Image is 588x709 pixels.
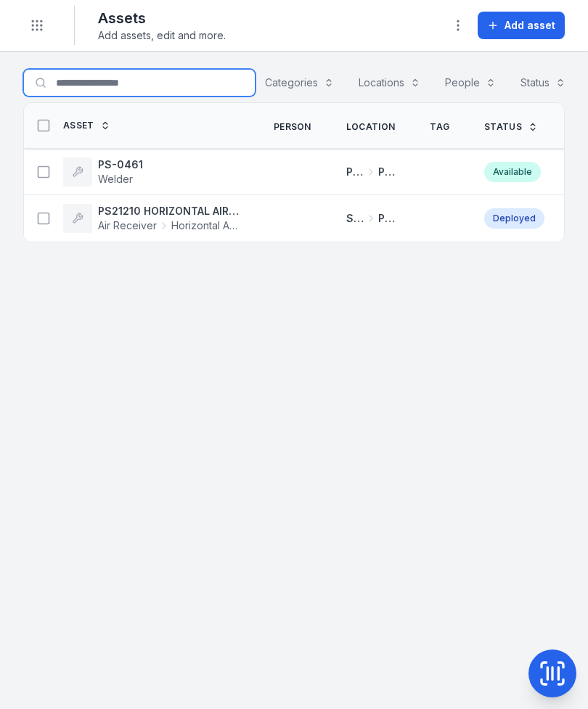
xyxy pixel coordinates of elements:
[378,165,396,179] span: Picton Shed 2 Fabrication Shop
[484,162,541,182] div: Available
[98,8,226,28] h2: Assets
[505,18,555,33] span: Add asset
[274,121,311,133] span: Person
[478,12,565,39] button: Add asset
[98,218,157,233] span: Air Receiver
[98,204,239,218] strong: PS21210 HORIZONTAL AIR RECEIVER
[436,69,505,97] button: People
[378,211,396,226] span: PS1538
[346,211,395,226] a: Service TrucksPS1538
[63,120,94,131] span: Asset
[23,12,51,39] button: Toggle navigation
[63,120,110,131] a: Asset
[346,165,364,179] span: Picton Workshops & Bays
[98,173,133,185] span: Welder
[98,157,143,172] strong: PS-0461
[484,121,538,133] a: Status
[346,165,395,179] a: Picton Workshops & BaysPicton Shed 2 Fabrication Shop
[346,211,364,226] span: Service Trucks
[63,157,143,187] a: PS-0461Welder
[511,69,575,97] button: Status
[171,218,239,233] span: Horizontal Air Receiver
[98,28,226,43] span: Add assets, edit and more.
[484,208,544,229] div: Deployed
[256,69,343,97] button: Categories
[349,69,430,97] button: Locations
[430,121,449,133] span: Tag
[484,121,522,133] span: Status
[346,121,395,133] span: Location
[63,204,239,233] a: PS21210 HORIZONTAL AIR RECEIVERAir ReceiverHorizontal Air Receiver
